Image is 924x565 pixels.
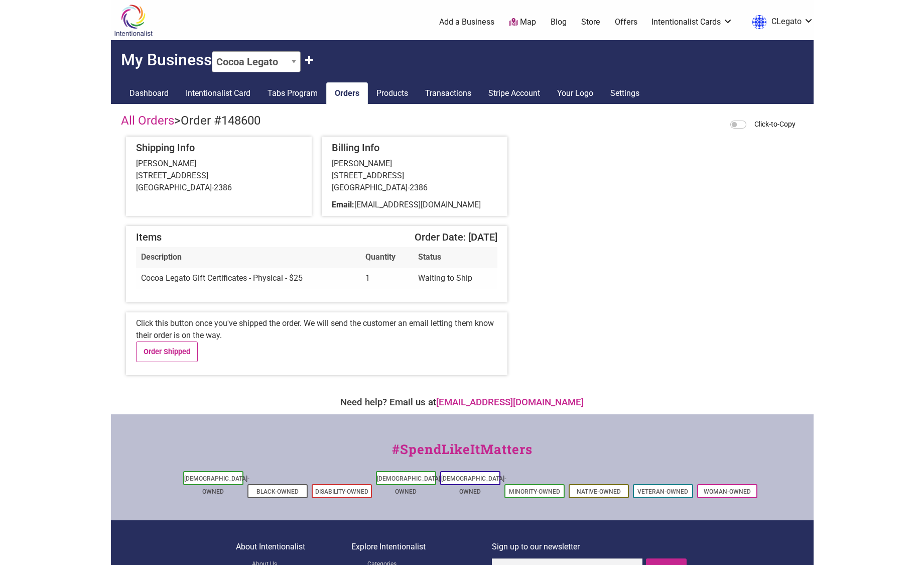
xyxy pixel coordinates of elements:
[413,247,497,268] th: Status
[121,114,174,128] a: All Orders
[136,231,162,243] span: Items
[136,158,302,194] div: [PERSON_NAME] [STREET_ADDRESS] [GEOGRAPHIC_DATA]-2386
[351,540,492,553] p: Explore Intentionalist
[377,475,442,495] a: [DEMOGRAPHIC_DATA]-Owned
[360,247,413,268] th: Quantity
[116,395,809,409] div: Need help? Email us at
[615,17,637,28] a: Offers
[184,475,249,495] a: [DEMOGRAPHIC_DATA]-Owned
[417,82,480,104] a: Transactions
[111,40,814,72] h2: My Business
[637,488,688,495] a: Veteran-Owned
[581,17,600,28] a: Store
[109,4,157,37] img: Intentionalist
[111,439,814,469] div: #SpendLikeItMatters
[549,82,602,104] a: Your Logo
[747,13,814,31] a: CLegato
[181,114,260,128] span: Order #148600
[509,17,536,28] a: Map
[368,82,417,104] a: Products
[256,488,299,495] a: Black-Owned
[509,488,560,495] a: Minority-Owned
[236,540,351,553] p: About Intentionalist
[551,17,567,28] a: Blog
[754,118,796,131] label: Click-to-Copy
[740,118,804,131] div: When activated, clicking on any blue dashed outlined area will copy the contents to your clipboard.
[704,488,751,495] a: Woman-Owned
[577,488,621,495] a: Native-Owned
[332,158,497,194] div: [PERSON_NAME] [STREET_ADDRESS] [GEOGRAPHIC_DATA]-2386
[360,268,413,289] td: 1
[136,247,361,268] th: Description
[651,17,733,28] a: Intentionalist Cards
[332,142,497,154] h5: Billing Info
[354,200,481,209] span: [EMAIL_ADDRESS][DOMAIN_NAME]
[136,268,361,289] td: Cocoa Legato Gift Certificates - Physical - $25
[602,82,648,104] a: Settings
[126,312,507,375] div: Click this button once you've shipped the order. We will send the customer an email letting them ...
[441,475,506,495] a: [DEMOGRAPHIC_DATA]-Owned
[492,540,688,553] p: Sign up to our newsletter
[177,82,259,104] a: Intentionalist Card
[305,50,314,69] button: Claim Another
[121,82,177,104] a: Dashboard
[480,82,549,104] a: Stripe Account
[439,17,494,28] a: Add a Business
[332,200,354,209] b: Email:
[326,82,368,104] a: Orders
[413,268,497,289] td: Waiting to Ship
[136,142,302,154] h5: Shipping Info
[259,82,326,104] a: Tabs Program
[121,114,260,128] h4: >
[136,342,198,362] a: Order Shipped
[415,231,497,243] span: Order Date: [DATE]
[315,488,368,495] a: Disability-Owned
[436,397,584,408] a: [EMAIL_ADDRESS][DOMAIN_NAME]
